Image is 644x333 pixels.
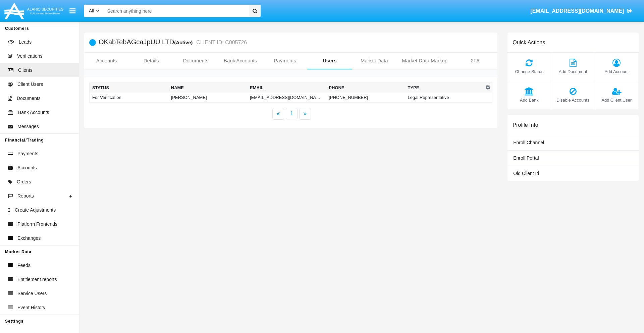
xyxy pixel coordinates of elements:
a: Bank Accounts [218,53,263,69]
a: All [84,7,104,14]
th: Email [247,83,326,93]
span: Enroll Portal [513,155,539,161]
span: Event History [17,304,45,311]
a: Details [129,53,173,69]
span: Bank Accounts [18,109,49,116]
span: All [89,8,94,13]
td: [PHONE_NUMBER] [326,93,405,103]
span: Payments [17,150,38,157]
td: Legal Representative [405,93,484,103]
a: Payments [263,53,307,69]
div: (Active) [174,39,195,46]
a: Market Data Markup [396,53,453,69]
span: Clients [18,67,33,74]
span: Feeds [17,262,31,269]
span: [EMAIL_ADDRESS][DOMAIN_NAME] [530,8,624,14]
span: Add Client User [598,97,635,103]
span: Reports [17,192,34,200]
a: Users [307,53,352,69]
th: Type [405,83,484,93]
th: Name [168,83,247,93]
span: Platform Frontends [17,221,57,228]
span: Create Adjustments [15,207,56,214]
a: 2FA [453,53,497,69]
span: Documents [17,95,41,102]
h6: Quick Actions [513,39,545,46]
span: Client Users [17,81,43,88]
span: Accounts [17,164,37,171]
span: Verifications [17,53,42,60]
small: CLIENT ID: C005726 [195,40,247,45]
span: Messages [17,123,39,130]
img: Logo image [3,1,64,21]
span: Add Document [554,68,591,75]
a: Documents [173,53,218,69]
span: Exchanges [17,235,41,242]
td: [PERSON_NAME] [168,93,247,103]
span: Orders [17,178,31,185]
a: Accounts [84,53,129,69]
a: Market Data [352,53,396,69]
span: Old Client Id [513,171,539,176]
span: Add Bank [511,97,547,103]
th: Status [90,83,168,93]
span: Add Account [598,68,635,75]
th: Phone [326,83,405,93]
span: Entitlement reports [17,276,57,283]
td: [EMAIL_ADDRESS][DOMAIN_NAME] [247,93,326,103]
h5: OKabTebAGcaJpUU LTD [99,39,247,46]
h6: Profile Info [513,122,538,128]
span: Service Users [17,290,47,297]
nav: paginator [84,108,497,120]
td: For Verification [90,93,168,103]
span: Enroll Channel [513,140,544,145]
span: Change Status [511,68,547,75]
span: Disable Accounts [554,97,591,103]
span: Leads [19,39,32,46]
a: [EMAIL_ADDRESS][DOMAIN_NAME] [527,2,636,20]
input: Search [104,5,247,17]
